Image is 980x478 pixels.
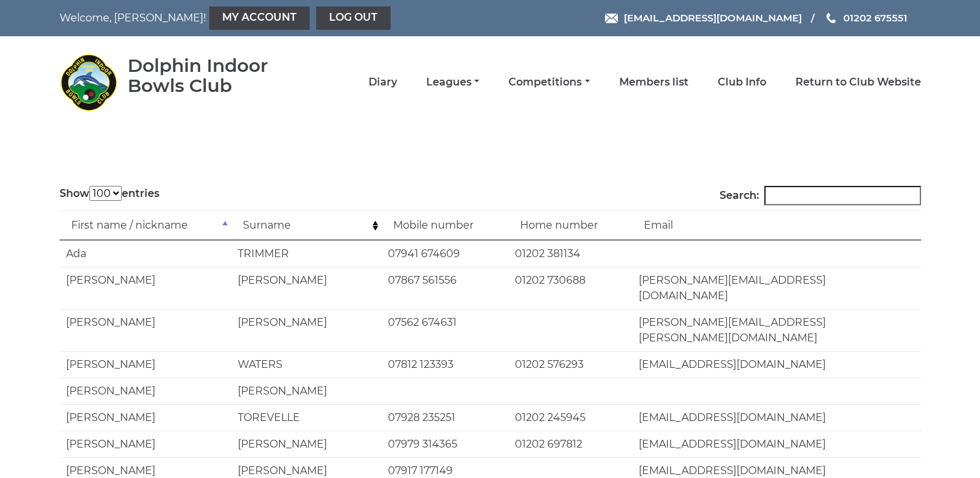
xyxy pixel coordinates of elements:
td: 01202 576293 [508,351,632,378]
td: 07941 674609 [382,240,508,267]
label: Search: [720,186,921,205]
td: [PERSON_NAME] [60,404,231,431]
td: 07867 561556 [382,267,508,309]
span: [EMAIL_ADDRESS][DOMAIN_NAME] [624,12,802,24]
div: Dolphin Indoor Bowls Club [128,56,306,96]
td: 01202 381134 [508,240,632,267]
a: Leagues [426,75,479,89]
td: [PERSON_NAME] [60,378,231,404]
td: [PERSON_NAME] [60,431,231,457]
td: Surname: activate to sort column ascending [231,211,382,240]
td: 01202 697812 [508,431,632,457]
td: Home number [508,211,632,240]
a: My Account [209,6,310,30]
td: Mobile number [382,211,508,240]
td: [EMAIL_ADDRESS][DOMAIN_NAME] [632,431,921,457]
span: 01202 675551 [843,12,907,24]
a: Return to Club Website [795,75,921,89]
td: 07979 314365 [382,431,508,457]
td: [PERSON_NAME][EMAIL_ADDRESS][DOMAIN_NAME] [632,267,921,309]
td: [PERSON_NAME] [231,267,382,309]
td: 07812 123393 [382,351,508,378]
td: 01202 730688 [508,267,632,309]
td: TRIMMER [231,240,382,267]
td: 07562 674631 [382,309,508,351]
a: Club Info [718,75,766,89]
td: [PERSON_NAME] [60,309,231,351]
a: Log out [316,6,391,30]
a: Phone us 01202 675551 [825,10,907,25]
td: [PERSON_NAME] [60,267,231,309]
td: First name / nickname: activate to sort column descending [60,211,231,240]
img: Email [605,14,618,23]
td: [EMAIL_ADDRESS][DOMAIN_NAME] [632,351,921,378]
a: Diary [369,75,397,89]
td: [PERSON_NAME] [231,378,382,404]
td: WATERS [231,351,382,378]
td: [PERSON_NAME] [60,351,231,378]
a: Competitions [508,75,589,89]
select: Showentries [89,186,122,201]
nav: Welcome, [PERSON_NAME]! [60,6,407,30]
td: [PERSON_NAME][EMAIL_ADDRESS][PERSON_NAME][DOMAIN_NAME] [632,309,921,351]
label: Show entries [60,186,159,201]
img: Dolphin Indoor Bowls Club [60,53,118,111]
td: Email [632,211,921,240]
td: [PERSON_NAME] [231,431,382,457]
a: Members list [619,75,689,89]
td: [EMAIL_ADDRESS][DOMAIN_NAME] [632,404,921,431]
td: [PERSON_NAME] [231,309,382,351]
td: TOREVELLE [231,404,382,431]
a: Email [EMAIL_ADDRESS][DOMAIN_NAME] [605,10,802,25]
td: Ada [60,240,231,267]
input: Search: [764,186,921,205]
td: 01202 245945 [508,404,632,431]
td: 07928 235251 [382,404,508,431]
img: Phone us [826,13,836,23]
